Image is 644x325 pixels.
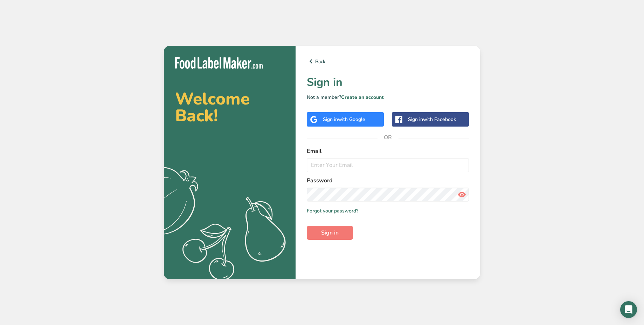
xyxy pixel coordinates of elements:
[307,94,469,101] p: Not a member?
[307,57,469,66] a: Back
[338,116,365,123] span: with Google
[321,229,339,237] span: Sign in
[341,94,384,101] a: Create an account
[175,90,284,124] h2: Welcome Back!
[307,74,469,91] h1: Sign in
[307,176,469,185] label: Password
[307,147,469,155] label: Email
[175,57,263,69] img: Food Label Maker
[378,127,399,148] span: OR
[423,116,456,123] span: with Facebook
[323,116,365,123] div: Sign in
[620,301,637,318] div: Open Intercom Messenger
[307,158,469,172] input: Enter Your Email
[307,226,353,240] button: Sign in
[408,116,456,123] div: Sign in
[307,207,358,215] a: Forgot your password?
